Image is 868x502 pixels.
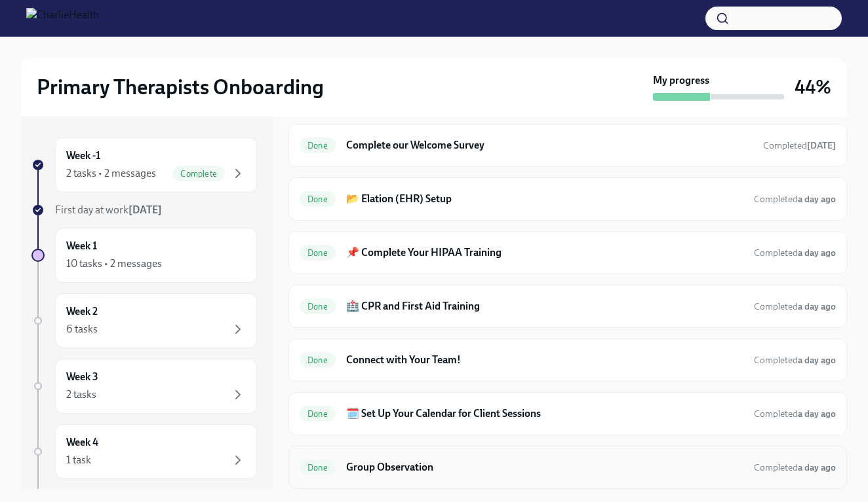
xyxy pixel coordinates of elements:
[300,403,836,424] a: Done🗓️ Set Up Your Calendar for Client SessionsCompleteda day ago
[798,247,836,259] strong: a day ago
[754,408,836,420] span: Completed
[754,461,836,474] span: August 11th, 2025 12:44
[31,424,257,479] a: Week 41 task
[300,409,336,419] span: Done
[31,293,257,348] a: Week 26 tasks
[300,248,336,258] span: Done
[66,304,98,319] h6: Week 2
[37,74,324,100] h2: Primary Therapists Onboarding
[754,462,836,473] span: Completed
[300,242,836,263] a: Done📌 Complete Your HIPAA TrainingCompleteda day ago
[55,204,162,216] span: First day at work
[300,355,336,365] span: Done
[300,457,836,478] a: DoneGroup ObservationCompleteda day ago
[798,355,836,366] strong: a day ago
[128,204,162,216] strong: [DATE]
[66,166,156,181] div: 2 tasks • 2 messages
[300,141,336,151] span: Done
[66,435,98,450] h6: Week 4
[66,257,162,271] div: 10 tasks • 2 messages
[754,354,836,367] span: August 11th, 2025 12:55
[798,301,836,312] strong: a day ago
[300,296,836,317] a: Done🏥 CPR and First Aid TrainingCompleteda day ago
[26,8,99,29] img: CharlieHealth
[172,169,225,179] span: Complete
[798,194,836,205] strong: a day ago
[300,188,836,209] a: Done📂 Elation (EHR) SetupCompleteda day ago
[300,135,836,156] a: DoneComplete our Welcome SurveyCompleted[DATE]
[300,302,336,312] span: Done
[754,194,836,205] span: Completed
[31,203,257,217] a: First day at work[DATE]
[31,137,257,192] a: Week -12 tasks • 2 messagesComplete
[300,194,336,204] span: Done
[754,300,836,313] span: August 11th, 2025 13:30
[66,239,97,253] h6: Week 1
[66,387,96,402] div: 2 tasks
[807,140,836,151] strong: [DATE]
[66,149,100,163] h6: Week -1
[31,359,257,414] a: Week 32 tasks
[754,355,836,366] span: Completed
[798,408,836,420] strong: a day ago
[754,301,836,312] span: Completed
[795,75,831,99] h3: 44%
[754,247,836,259] span: Completed
[763,139,836,152] span: August 7th, 2025 16:06
[31,228,257,283] a: Week 110 tasks • 2 messages
[66,370,98,384] h6: Week 3
[346,192,743,206] h6: 📂 Elation (EHR) Setup
[346,460,743,475] h6: Group Observation
[763,140,836,151] span: Completed
[300,463,336,473] span: Done
[346,245,743,260] h6: 📌 Complete Your HIPAA Training
[798,462,836,473] strong: a day ago
[346,406,743,421] h6: 🗓️ Set Up Your Calendar for Client Sessions
[346,138,753,152] h6: Complete our Welcome Survey
[754,193,836,206] span: August 11th, 2025 10:43
[300,350,836,370] a: DoneConnect with Your Team!Completeda day ago
[66,322,98,336] div: 6 tasks
[754,247,836,259] span: August 11th, 2025 12:16
[346,299,743,314] h6: 🏥 CPR and First Aid Training
[346,353,743,367] h6: Connect with Your Team!
[754,408,836,420] span: August 11th, 2025 16:17
[653,73,709,88] strong: My progress
[66,453,91,467] div: 1 task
